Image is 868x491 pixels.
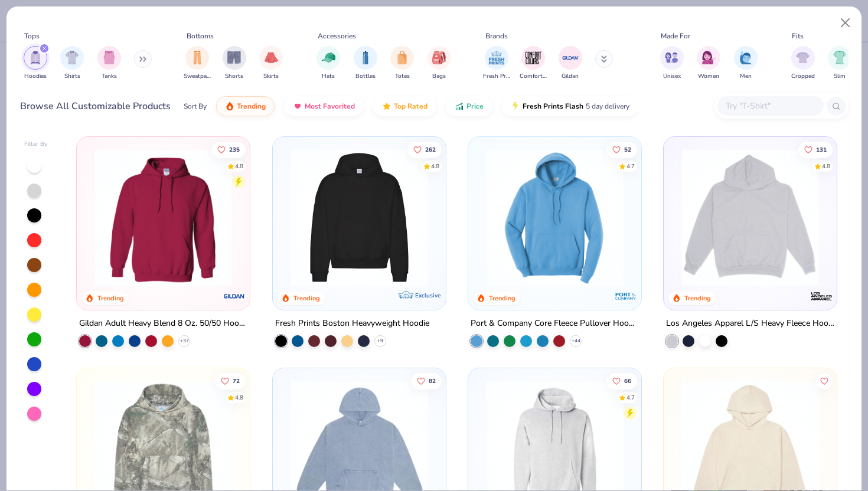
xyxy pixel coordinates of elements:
[798,141,833,158] button: Like
[425,146,435,152] span: 262
[322,72,335,81] span: Hats
[259,46,283,81] button: filter button
[285,149,434,286] img: 91acfc32-fd48-4d6b-bdad-a4c1a30ac3fc
[606,373,637,389] button: Like
[466,102,484,111] span: Price
[586,100,629,113] span: 5 day delivery
[223,46,246,81] div: filter for Shorts
[316,46,340,81] button: filter button
[661,31,690,41] div: Made For
[740,72,752,81] span: Men
[571,338,580,345] span: + 44
[480,149,629,286] img: 1593a31c-dba5-4ff5-97bf-ef7c6ca295f9
[259,46,283,81] div: filter for Skirts
[410,373,441,389] button: Like
[318,31,356,41] div: Accessories
[606,141,637,158] button: Like
[227,51,241,64] img: Shorts Image
[191,51,204,64] img: Sweatpants Image
[24,46,47,81] button: filter button
[225,102,234,111] img: trending.gif
[322,51,335,64] img: Hats Image
[89,149,238,286] img: 01756b78-01f6-4cc6-8d8a-3c30c1a0c8ac
[432,51,445,64] img: Bags Image
[187,31,214,41] div: Bottoms
[698,72,719,81] span: Women
[665,51,678,64] img: Unisex Image
[396,51,409,64] img: Totes Image
[725,99,815,113] input: Try "T-Shirt"
[223,284,247,308] img: Gildan logo
[511,102,520,111] img: flash.gif
[810,284,833,308] img: Los Angeles Apparel logo
[488,49,505,67] img: Fresh Prints Image
[407,141,441,158] button: Like
[66,51,79,64] img: Shirts Image
[485,31,508,41] div: Brands
[24,140,48,149] div: Filter By
[184,46,211,81] div: filter for Sweatpants
[215,373,246,389] button: Like
[394,102,428,111] span: Top Rated
[211,141,246,158] button: Like
[233,378,240,384] span: 72
[354,46,377,81] div: filter for Bottles
[734,46,758,81] div: filter for Men
[791,46,815,81] div: filter for Cropped
[702,51,716,64] img: Women Image
[471,316,639,331] div: Port & Company Core Fleece Pullover Hooded Sweatshirt
[520,46,547,81] button: filter button
[377,338,383,345] span: + 9
[305,102,355,111] span: Most Favorited
[624,146,631,152] span: 52
[60,46,84,81] div: filter for Shirts
[316,46,340,81] div: filter for Hats
[390,46,414,81] div: filter for Totes
[229,146,240,152] span: 235
[29,51,42,64] img: Hoodies Image
[520,72,547,81] span: Comfort Colors
[428,378,435,384] span: 82
[293,102,302,111] img: most_fav.gif
[629,149,779,286] img: 3b8e2d2b-9efc-4c57-9938-d7ab7105db2e
[434,149,583,286] img: d4a37e75-5f2b-4aef-9a6e-23330c63bbc0
[275,316,429,331] div: Fresh Prints Boston Heavyweight Hoodie
[614,284,638,308] img: Port & Company logo
[483,72,510,81] span: Fresh Prints
[562,72,579,81] span: Gildan
[390,46,414,81] button: filter button
[24,46,47,81] div: filter for Hoodies
[666,316,834,331] div: Los Angeles Apparel L/S Heavy Fleece Hoodie Po 14 Oz
[624,378,631,384] span: 66
[660,46,684,81] button: filter button
[483,46,510,81] div: filter for Fresh Prints
[265,51,278,64] img: Skirts Image
[20,99,171,113] div: Browse All Customizable Products
[373,96,436,116] button: Top Rated
[432,72,446,81] span: Bags
[663,72,681,81] span: Unisex
[626,394,635,402] div: 4.7
[524,49,542,67] img: Comfort Colors Image
[263,72,279,81] span: Skirts
[660,46,684,81] div: filter for Unisex
[382,102,391,111] img: TopRated.gif
[834,72,846,81] span: Slim
[97,46,121,81] button: filter button
[97,46,121,81] div: filter for Tanks
[64,72,80,81] span: Shirts
[483,46,510,81] button: filter button
[446,96,492,116] button: Price
[792,31,804,41] div: Fits
[395,72,410,81] span: Totes
[359,51,372,64] img: Bottles Image
[828,46,851,81] div: filter for Slim
[559,46,582,81] div: filter for Gildan
[791,46,815,81] button: filter button
[225,72,243,81] span: Shorts
[184,72,211,81] span: Sweatpants
[816,146,827,152] span: 131
[79,316,247,331] div: Gildan Adult Heavy Blend 8 Oz. 50/50 Hooded Sweatshirt
[562,49,579,67] img: Gildan Image
[520,46,547,81] div: filter for Comfort Colors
